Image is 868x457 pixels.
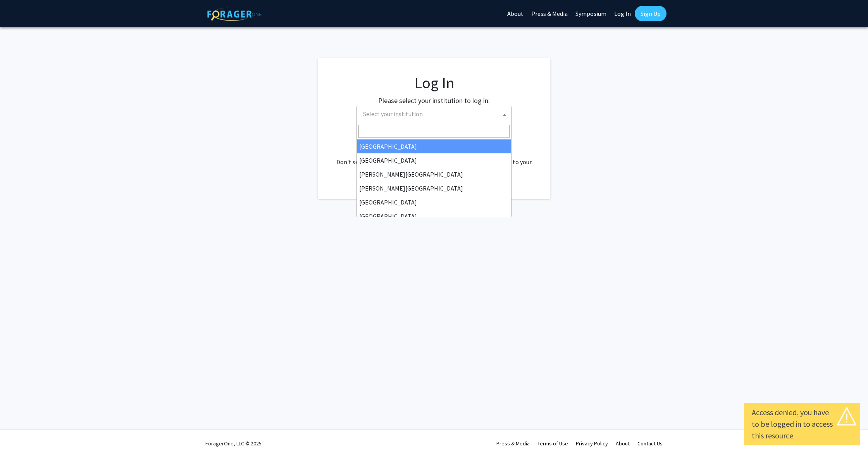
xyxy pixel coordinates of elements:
[537,440,568,447] a: Terms of Use
[357,181,511,195] li: [PERSON_NAME][GEOGRAPHIC_DATA]
[496,440,530,447] a: Press & Media
[333,74,535,92] h1: Log In
[752,407,852,442] div: Access denied, you have to be logged in to access this resource
[357,153,511,167] li: [GEOGRAPHIC_DATA]
[357,195,511,209] li: [GEOGRAPHIC_DATA]
[358,125,510,138] input: Search
[205,430,262,457] div: ForagerOne, LLC © 2025
[333,139,535,176] div: No account? . Don't see your institution? about bringing ForagerOne to your institution.
[360,106,511,122] span: Select your institution
[356,106,511,123] span: Select your institution
[357,139,511,153] li: [GEOGRAPHIC_DATA]
[576,440,608,447] a: Privacy Policy
[378,95,490,106] label: Please select your institution to log in:
[363,110,423,118] span: Select your institution
[616,440,630,447] a: About
[637,440,663,447] a: Contact Us
[357,209,511,223] li: [GEOGRAPHIC_DATA]
[357,167,511,181] li: [PERSON_NAME][GEOGRAPHIC_DATA]
[635,6,666,21] a: Sign Up
[207,7,262,21] img: ForagerOne Logo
